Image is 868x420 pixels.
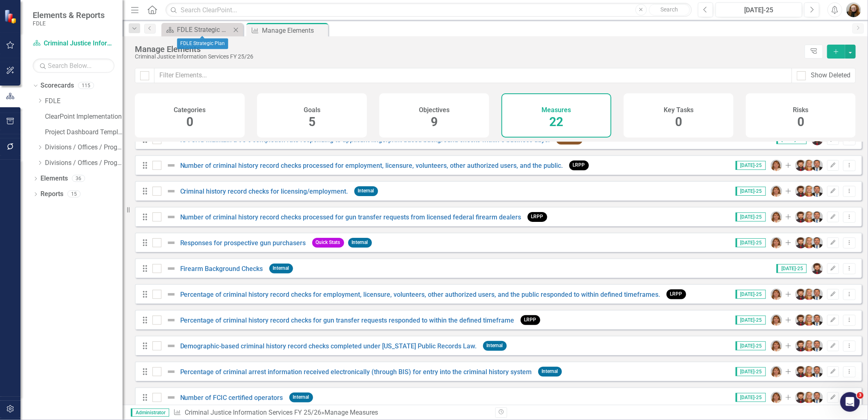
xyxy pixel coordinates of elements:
[797,115,804,129] span: 0
[135,54,801,60] div: Criminal Justice Information Services FY 25/26
[803,366,815,377] img: Jennifer Miller
[812,160,823,171] img: Chuck Murphy
[180,342,477,350] a: Demographic-based criminal history record checks completed under [US_STATE] Public Records Law.
[795,340,807,352] img: Christopher Kenworthy
[40,81,74,90] a: Scorecards
[166,212,176,222] img: Not Defined
[180,239,306,247] a: Responses for prospective gun purchasers
[795,160,807,171] img: Christopher Kenworthy
[771,366,782,377] img: Debbie Haire
[542,106,571,114] h4: Measures
[771,211,782,223] img: Debbie Haire
[521,315,540,325] span: LRPP
[795,392,807,403] img: Christopher Kenworthy
[776,264,807,273] span: [DATE]-25
[803,314,815,326] img: Jennifer Miller
[33,59,114,73] input: Search Below...
[795,185,807,197] img: Christopher Kenworthy
[803,392,815,403] img: Jennifer Miller
[812,185,823,197] img: Chuck Murphy
[771,340,782,352] img: Debbie Haire
[736,212,766,221] span: [DATE]-25
[45,128,123,137] a: Project Dashboard Template
[803,289,815,300] img: Jennifer Miller
[771,185,782,197] img: Debbie Haire
[771,314,782,326] img: Debbie Haire
[45,97,123,106] a: FDLE
[166,3,692,17] input: Search ClearPoint...
[304,106,320,114] h4: Goals
[186,115,193,129] span: 0
[180,187,348,195] a: Criminal history record checks for licensing/employment.
[803,237,815,248] img: Jennifer Miller
[771,289,782,300] img: Debbie Haire
[166,341,176,351] img: Not Defined
[262,25,326,36] div: Manage Elements
[857,392,864,399] span: 3
[180,316,515,324] a: Percentage of criminal history record checks for gun transfer requests responded to within the de...
[795,237,807,248] img: Christopher Kenworthy
[40,174,68,183] a: Elements
[771,237,782,248] img: Debbie Haire
[180,265,263,273] a: Firearm Background Checks
[716,2,802,17] button: [DATE]-25
[180,213,521,221] a: Number of criminal history record checks processed for gun transfer requests from licensed federa...
[569,160,589,170] span: LRPP
[185,409,321,416] a: Criminal Justice Information Services FY 25/26
[483,341,507,350] span: Internal
[40,190,63,199] a: Reports
[718,5,799,15] div: [DATE]-25
[348,238,372,247] span: Internal
[736,341,766,350] span: [DATE]-25
[45,112,123,122] a: ClearPoint Implementation
[173,408,489,418] div: » Manage Measures
[811,71,850,80] div: Show Deleted
[166,186,176,196] img: Not Defined
[812,263,823,274] img: Christopher Kenworthy
[45,158,123,168] a: Divisions / Offices / Programs FY 25/26
[180,162,563,169] a: Number of criminal history record checks processed for employment, licensure, volunteers, other a...
[269,264,293,273] span: Internal
[72,175,85,182] div: 36
[667,289,686,299] span: LRPP
[736,316,766,325] span: [DATE]-25
[419,106,450,114] h4: Objectives
[45,143,123,152] a: Divisions / Offices / Programs
[664,106,694,114] h4: Key Tasks
[803,211,815,223] img: Jennifer Miller
[3,9,19,24] img: ClearPoint Strategy
[33,20,105,27] small: FDLE
[736,290,766,299] span: [DATE]-25
[312,238,344,247] span: Quick Stats
[812,340,823,352] img: Chuck Murphy
[812,366,823,377] img: Chuck Murphy
[550,115,564,129] span: 22
[675,115,682,129] span: 0
[166,238,176,248] img: Not Defined
[33,10,105,20] span: Elements & Reports
[771,392,782,403] img: Debbie Haire
[846,2,861,17] img: Jennifer Siddoway
[163,25,231,35] a: FDLE Strategic Plan
[135,45,801,54] div: Manage Elements
[180,394,283,402] a: Number of FCIC certified operators
[649,4,690,16] button: Search
[812,211,823,223] img: Chuck Murphy
[812,314,823,326] img: Chuck Murphy
[795,314,807,326] img: Christopher Kenworthy
[354,186,378,196] span: Internal
[736,393,766,402] span: [DATE]-25
[67,191,81,198] div: 15
[166,264,176,273] img: Not Defined
[180,368,532,376] a: Percentage of criminal arrest information received electronically (through BIS) for entry into th...
[78,82,94,89] div: 115
[177,38,228,49] div: FDLE Strategic Plan
[736,238,766,247] span: [DATE]-25
[736,367,766,376] span: [DATE]-25
[166,393,176,402] img: Not Defined
[289,393,313,402] span: Internal
[528,212,547,221] span: LRPP
[812,392,823,403] img: Chuck Murphy
[309,115,315,129] span: 5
